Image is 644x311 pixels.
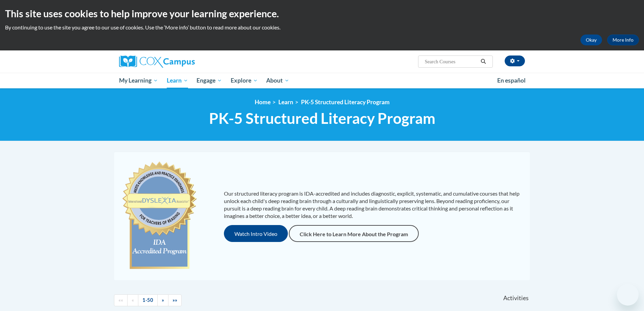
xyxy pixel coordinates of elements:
span: » [162,297,164,303]
input: Search Courses [424,58,478,66]
span: Activities [503,294,529,302]
span: About [266,76,289,85]
a: Previous [127,294,138,306]
button: Okay [580,35,602,45]
button: Account Settings [505,55,525,66]
span: Learn [167,76,188,85]
h2: This site uses cookies to help improve your learning experience. [5,7,639,20]
a: En español [493,73,530,88]
span: Explore [231,76,258,85]
span: En español [497,77,526,84]
a: More Info [607,35,639,45]
a: Learn [278,98,293,106]
img: Cox Campus [119,55,195,68]
a: Explore [226,73,262,88]
p: By continuing to use the site you agree to our use of cookies. Use the ‘More info’ button to read... [5,24,639,31]
a: Click Here to Learn More About the Program [289,225,419,242]
iframe: Button to launch messaging window [617,284,639,306]
span: «« [118,297,123,303]
a: Learn [162,73,192,88]
p: Our structured literacy program is IDA-accredited and includes diagnostic, explicit, systematic, ... [224,190,523,220]
button: Watch Intro Video [224,225,288,242]
span: PK-5 Structured Literacy Program [209,109,435,127]
a: Home [255,98,271,106]
a: About [262,73,294,88]
img: c477cda6-e343-453b-bfce-d6f9e9818e1c.png [121,158,198,273]
a: End [168,294,182,306]
a: 1-50 [138,294,158,306]
span: Engage [197,76,222,85]
button: Search [478,58,488,66]
a: Engage [192,73,226,88]
span: « [132,297,134,303]
a: Next [157,294,168,306]
a: Begining [114,294,128,306]
span: »» [172,297,177,303]
div: Main menu [109,73,535,88]
a: My Learning [115,73,162,88]
a: PK-5 Structured Literacy Program [301,98,390,106]
a: Cox Campus [119,55,248,68]
span: My Learning [119,76,158,85]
